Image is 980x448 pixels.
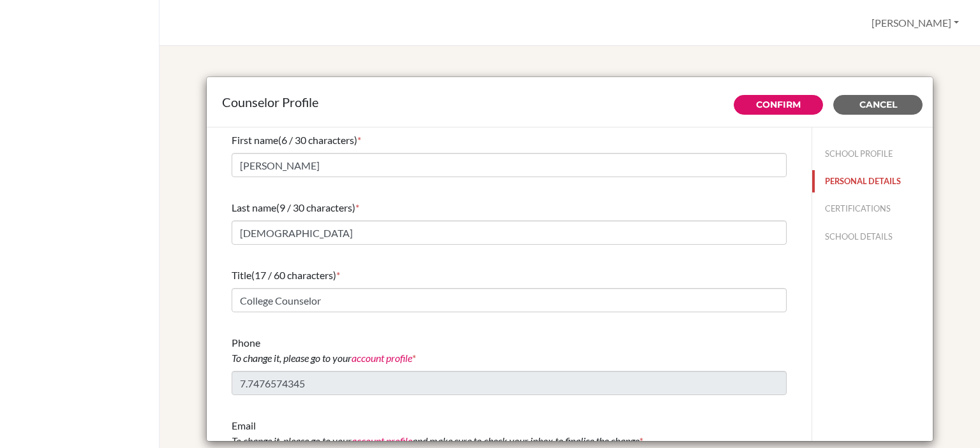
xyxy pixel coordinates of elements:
[276,201,355,213] span: (9 / 30 characters)
[352,352,412,364] a: account profile
[232,134,278,146] span: First name
[812,143,933,165] button: SCHOOL PROFILE
[232,269,251,281] span: Title
[222,92,917,112] div: Counselor Profile
[251,269,336,281] span: (17 / 60 characters)
[232,419,639,447] span: Email
[232,336,412,364] span: Phone
[812,226,933,248] button: SCHOOL DETAILS
[812,170,933,192] button: PERSONAL DETAILS
[232,435,639,447] i: To change it, please go to your and make sure to check your inbox to finalise the change
[278,134,357,146] span: (6 / 30 characters)
[352,435,412,447] a: account profile
[232,201,276,213] span: Last name
[232,352,412,364] i: To change it, please go to your
[866,11,965,35] button: [PERSON_NAME]
[812,198,933,220] button: CERTIFICATIONS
